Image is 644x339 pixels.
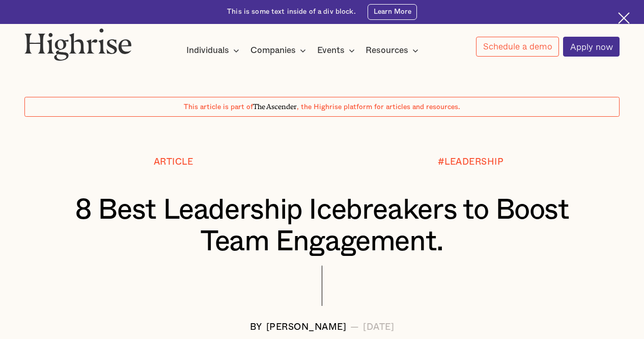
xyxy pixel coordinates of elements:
span: This article is part of [184,103,253,111]
div: — [350,322,359,332]
a: Schedule a demo [476,37,559,57]
h1: 8 Best Leadership Icebreakers to Boost Team Engagement. [49,195,595,258]
div: Events [317,44,358,57]
div: Companies [250,44,296,57]
div: BY [250,322,262,332]
div: Resources [366,44,408,57]
span: The Ascender [253,101,297,110]
div: [PERSON_NAME] [266,322,347,332]
span: , the Highrise platform for articles and resources. [297,103,460,111]
div: Individuals [186,44,242,57]
a: Apply now [563,37,620,57]
img: Highrise logo [24,28,132,61]
img: Cross icon [618,12,630,24]
div: [DATE] [363,322,394,332]
div: Events [317,44,345,57]
div: #LEADERSHIP [438,157,504,167]
div: Companies [250,44,309,57]
div: Individuals [186,44,229,57]
a: Learn More [368,4,417,20]
div: Article [154,157,193,167]
div: Resources [366,44,422,57]
div: This is some text inside of a div block. [227,7,356,17]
